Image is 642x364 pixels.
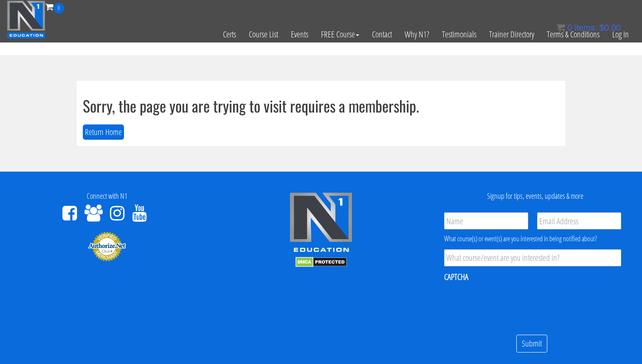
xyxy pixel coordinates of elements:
[444,212,528,229] input: Name
[537,212,621,229] input: Email Address
[436,14,483,55] a: Testimonials
[600,23,621,32] bdi: 0.00
[398,14,436,55] a: Why N1?
[444,288,573,321] iframe: reCAPTCHA
[83,97,559,114] h1: Sorry, the page you are trying to visit requires a membership.
[600,23,604,32] span: $
[296,257,347,267] img: DMCA.com Protection Status
[444,271,468,282] label: CAPTCHA
[88,231,126,262] img: Authorize.Net Merchant - Click to Verify
[557,23,621,32] a: 0 items: $0.00
[242,14,284,55] a: Course List
[567,23,572,32] span: 0
[45,1,64,12] a: 0
[7,0,45,39] img: n1-education
[284,14,315,55] a: Events
[483,14,541,55] a: Trainer Directory
[217,14,242,55] a: Certs
[6,192,208,200] h4: Connect with N1
[557,23,565,32] img: icon11.png
[366,14,398,55] a: Contact
[434,192,636,200] h4: Signup for tips, events, updates & more
[606,14,635,55] a: Log In
[541,14,606,55] a: Terms & Conditions
[83,124,124,140] button: Return Home
[289,192,353,255] img: n1-edu-logo
[516,335,547,353] input: Submit
[444,249,621,266] input: What course/event are you interested in?
[315,14,366,55] a: FREE Course
[53,3,64,14] span: 0
[444,234,621,244] div: What course(s) or event(s) are you interested in being notified about?
[574,23,597,32] span: items:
